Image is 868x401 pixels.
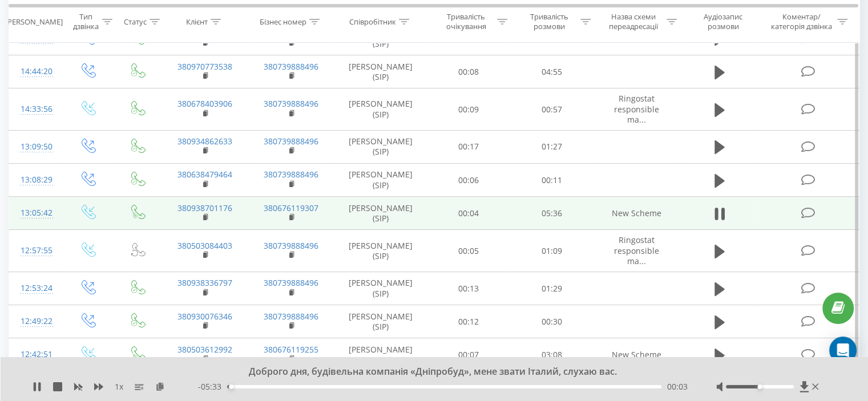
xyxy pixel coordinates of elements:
td: [PERSON_NAME] (SIP) [334,130,427,163]
div: Accessibility label [757,384,762,389]
div: Клієнт [186,17,208,26]
span: 00:03 [667,381,688,392]
a: 380938701176 [177,202,232,213]
td: [PERSON_NAME] (SIP) [334,230,427,272]
a: 380970773538 [177,61,232,72]
td: New Scheme [593,338,679,371]
td: 00:09 [427,88,510,131]
div: Тип дзвінка [72,12,99,31]
td: 04:55 [510,55,593,88]
td: 01:27 [510,130,593,163]
div: Доброго дня, будівельна компанія «Дніпробуд», мене звати Італий, слухаю вас. [111,366,742,378]
td: 00:11 [510,164,593,197]
a: 380503084403 [177,240,232,251]
td: [PERSON_NAME] (SIP) [334,164,427,197]
div: 13:09:50 [21,136,51,158]
td: 00:30 [510,305,593,338]
td: 00:06 [427,164,510,197]
td: 00:57 [510,88,593,131]
div: 14:33:56 [21,98,51,120]
span: 1 x [115,381,123,392]
a: 380739888496 [264,136,318,147]
div: Тривалість розмови [520,12,578,31]
span: Ringostat responsible ma... [614,234,659,266]
a: 380739888496 [264,169,318,180]
span: - 05:33 [198,381,227,392]
td: 00:13 [427,272,510,305]
a: 380503612992 [177,344,232,355]
td: [PERSON_NAME] (SIP) [334,88,427,131]
a: 380676119307 [264,202,318,213]
a: 380739888496 [264,61,318,72]
div: Аудіозапис розмови [690,12,757,31]
td: 05:36 [510,197,593,230]
div: Open Intercom Messenger [829,337,857,364]
td: [PERSON_NAME] (SIP) [334,197,427,230]
div: Тривалість очікування [438,12,495,31]
div: 12:42:51 [21,343,51,366]
td: [PERSON_NAME] (SIP) [334,305,427,338]
div: Статус [124,17,147,26]
div: 12:57:55 [21,240,51,262]
div: [PERSON_NAME] [5,17,63,26]
td: 00:07 [427,338,510,371]
td: 01:29 [510,272,593,305]
td: 01:09 [510,230,593,272]
div: Бізнес номер [260,17,306,26]
div: Співробітник [349,17,396,26]
a: 380739888496 [264,311,318,322]
td: 00:17 [427,130,510,163]
a: 380739888496 [264,240,318,251]
a: 380638479464 [177,169,232,180]
a: 380678403906 [177,98,232,109]
div: 12:53:24 [21,277,51,299]
td: [PERSON_NAME] (SIP) [334,55,427,88]
a: 380739888496 [264,277,318,288]
td: 00:12 [427,305,510,338]
span: Ringostat responsible ma... [614,93,659,124]
td: 03:08 [510,338,593,371]
td: [PERSON_NAME] (SIP) [334,338,427,371]
div: Accessibility label [229,384,233,389]
td: 00:05 [427,230,510,272]
div: 12:49:22 [21,310,51,333]
div: 14:44:20 [21,60,51,83]
td: [PERSON_NAME] (SIP) [334,272,427,305]
a: 380676119255 [264,344,318,355]
div: Коментар/категорія дзвінка [768,12,834,31]
a: 380739888496 [264,98,318,109]
div: Назва схеми переадресації [604,12,664,31]
div: 13:08:29 [21,169,51,191]
td: 00:08 [427,55,510,88]
td: 00:04 [427,197,510,230]
a: 380938336797 [177,277,232,288]
td: New Scheme [593,197,679,230]
a: 380934862633 [177,136,232,147]
a: 380930076346 [177,311,232,322]
div: 13:05:42 [21,202,51,224]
